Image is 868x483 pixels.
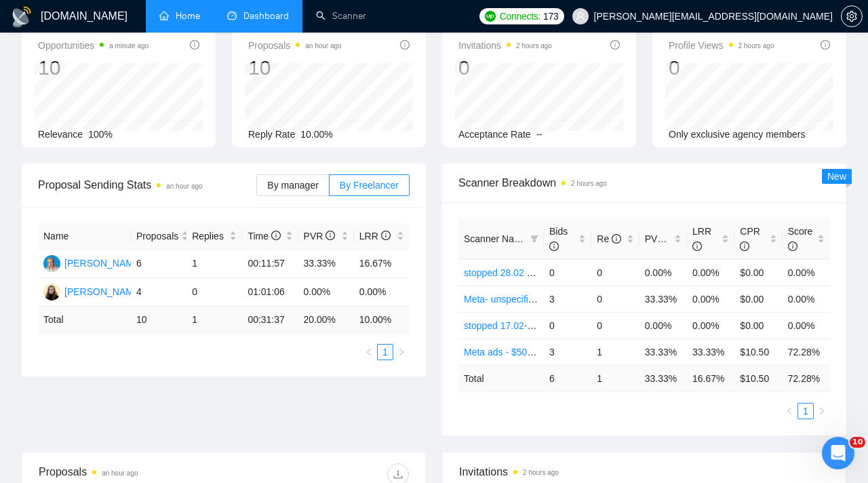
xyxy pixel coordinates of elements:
[458,37,552,54] span: Invitations
[354,278,410,307] td: 0.00%
[530,235,538,243] span: filter
[788,226,813,252] span: Score
[459,463,829,480] span: Invitations
[359,231,391,241] span: LRR
[818,407,826,415] span: right
[43,257,142,268] a: AS[PERSON_NAME]
[669,129,806,140] span: Only exclusive agency members
[300,129,332,140] span: 10.00%
[516,42,552,50] time: 2 hours ago
[536,129,542,140] span: --
[267,180,318,191] span: By manager
[669,37,774,54] span: Profile Views
[464,320,724,331] a: stopped 17.02- Meta ads - ecommerce/cases/ hook- ROAS3+
[841,5,863,27] button: setting
[543,9,558,24] span: 173
[734,365,782,391] td: $ 10.50
[388,469,408,480] span: download
[610,40,620,50] span: info-circle
[340,180,399,191] span: By Freelancer
[687,259,734,286] td: 0.00%
[377,344,393,360] li: 1
[692,226,711,252] span: LRR
[850,437,865,448] span: 10
[38,307,131,333] td: Total
[316,10,366,22] a: searchScanner
[305,42,341,50] time: an hour ago
[783,312,830,339] td: 0.00%
[464,294,609,305] a: Meta- unspecified - Feedback+ -AI
[544,286,591,312] td: 3
[464,233,527,244] span: Scanner Name
[571,180,607,187] time: 2 hours ago
[692,241,702,251] span: info-circle
[639,339,687,365] td: 33.33%
[687,286,734,312] td: 0.00%
[186,307,242,333] td: 1
[740,241,749,251] span: info-circle
[458,365,544,391] td: Total
[591,312,639,339] td: 0
[88,129,113,140] span: 100%
[397,348,406,356] span: right
[597,233,621,244] span: Re
[781,403,797,419] li: Previous Page
[458,129,531,140] span: Acceptance Rate
[64,256,142,271] div: [PERSON_NAME]
[131,250,186,278] td: 6
[544,339,591,365] td: 3
[639,259,687,286] td: 0.00%
[242,307,298,333] td: 00:31:37
[248,55,342,81] div: 10
[354,250,410,278] td: 16.67%
[814,403,830,419] button: right
[131,223,186,250] th: Proposals
[687,339,734,365] td: 33.33%
[740,226,760,252] span: CPR
[43,286,142,296] a: TB[PERSON_NAME]
[190,40,199,50] span: info-circle
[500,9,540,24] span: Connects:
[783,365,830,391] td: 72.28 %
[109,42,149,50] time: a minute ago
[667,234,676,244] span: info-circle
[159,10,200,22] a: homeHome
[248,37,342,54] span: Proposals
[639,365,687,391] td: 33.33 %
[687,312,734,339] td: 0.00%
[842,11,862,22] span: setting
[102,469,138,477] time: an hour ago
[354,307,410,333] td: 10.00 %
[186,278,242,307] td: 0
[131,278,186,307] td: 4
[687,365,734,391] td: 16.67 %
[365,348,373,356] span: left
[38,176,256,193] span: Proposal Sending Stats
[361,344,377,360] button: left
[788,241,797,251] span: info-circle
[38,223,131,250] th: Name
[798,404,813,419] a: 1
[783,339,830,365] td: 72.28%
[325,231,335,240] span: info-circle
[827,171,846,182] span: New
[645,233,677,244] span: PVR
[785,407,793,415] span: left
[186,250,242,278] td: 1
[43,284,60,301] img: TB
[544,259,591,286] td: 0
[131,307,186,333] td: 10
[242,278,298,307] td: 01:01:06
[38,37,149,54] span: Opportunities
[361,344,377,360] li: Previous Page
[734,339,782,365] td: $10.50
[464,347,668,358] a: Meta ads - $500+/$30+ - Feedback+/cost1k+ -AI
[639,286,687,312] td: 33.33%
[243,10,289,22] span: Dashboard
[38,129,83,140] span: Relevance
[783,259,830,286] td: 0.00%
[523,469,559,476] time: 2 hours ago
[591,365,639,391] td: 1
[734,286,782,312] td: $0.00
[576,12,585,21] span: user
